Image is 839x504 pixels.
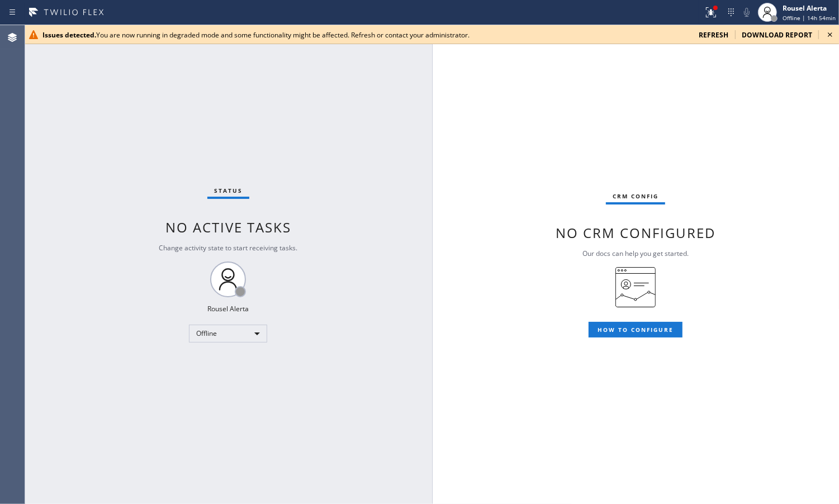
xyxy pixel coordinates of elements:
div: Rousel Alerta [207,304,249,313]
button: HOW TO CONFIGURE [589,322,682,337]
div: You are now running in degraded mode and some functionality might be affected. Refresh or contact... [42,30,690,40]
span: refresh [699,30,728,40]
span: Our docs can help you get started. [582,249,689,258]
b: Issues detected. [42,30,96,40]
button: Mute [739,4,755,20]
span: download report [742,30,812,40]
span: Offline | 14h 54min [783,14,836,22]
div: Rousel Alerta [783,3,836,13]
span: CRM config [613,192,658,200]
span: No active tasks [165,218,291,236]
span: Change activity state to start receiving tasks. [159,243,297,253]
span: Status [214,187,243,194]
span: HOW TO CONFIGURE [598,326,674,334]
div: Offline [189,325,267,343]
span: No CRM configured [556,224,715,242]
